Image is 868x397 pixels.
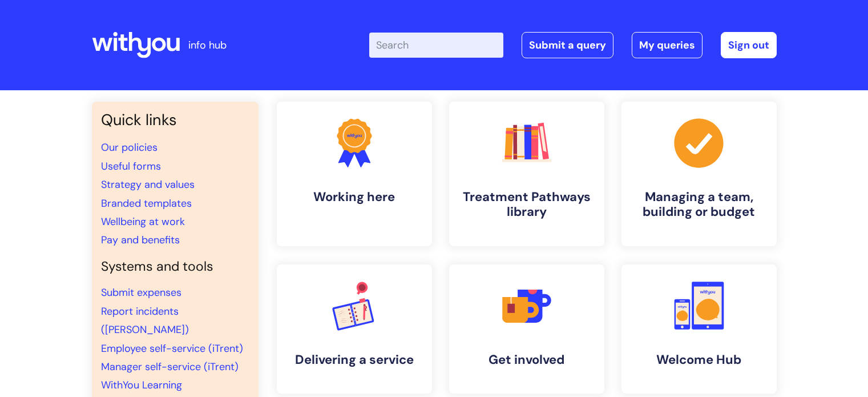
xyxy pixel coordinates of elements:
a: Pay and benefits [101,233,180,247]
h4: Delivering a service [286,352,423,367]
a: Delivering a service [277,264,432,394]
h4: Treatment Pathways library [458,190,595,220]
a: Manager self-service (iTrent) [101,360,239,374]
h4: Working here [286,190,423,204]
a: Report incidents ([PERSON_NAME]) [101,304,189,336]
p: info hub [188,36,227,54]
a: Treatment Pathways library [449,102,604,246]
h4: Welcome Hub [631,352,768,367]
a: Employee self-service (iTrent) [101,342,243,355]
a: Wellbeing at work [101,215,185,228]
h4: Get involved [458,352,595,367]
a: Our policies [101,141,158,154]
a: Useful forms [101,159,161,173]
div: | - [369,32,777,58]
input: Search [369,33,503,58]
a: Get involved [449,264,604,394]
a: Branded templates [101,197,192,210]
a: Working here [277,102,432,246]
a: Submit a query [522,32,613,58]
h4: Managing a team, building or budget [631,190,768,220]
a: WithYou Learning [101,378,182,392]
a: Welcome Hub [621,264,777,394]
h4: Systems and tools [101,259,249,275]
a: Strategy and values [101,178,195,191]
h3: Quick links [101,111,249,129]
a: My queries [632,32,703,58]
a: Managing a team, building or budget [621,102,777,246]
a: Submit expenses [101,286,181,299]
a: Sign out [721,32,777,58]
